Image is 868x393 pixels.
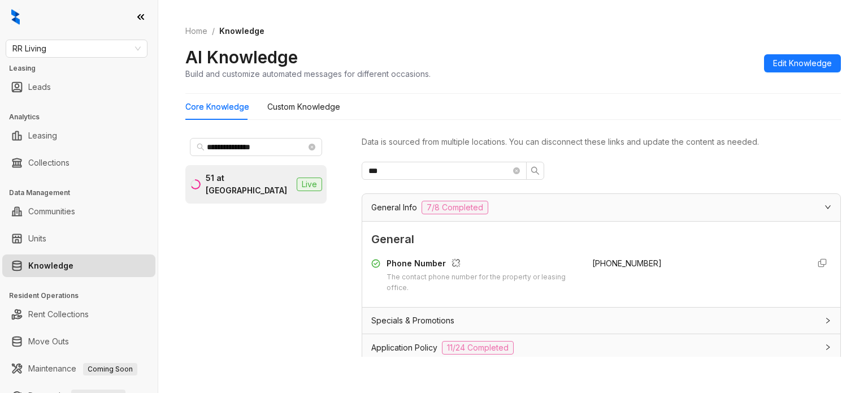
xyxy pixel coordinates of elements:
[28,330,69,353] a: Move Outs
[371,342,437,354] span: Application Policy
[197,143,205,151] span: search
[362,136,841,148] div: Data is sourced from multiple locations. You can disconnect these links and update the content as...
[28,303,89,326] a: Rent Collections
[362,334,840,361] div: Application Policy11/24 Completed
[185,46,298,68] h2: AI Knowledge
[371,231,831,248] span: General
[28,227,46,250] a: Units
[2,200,155,223] li: Communities
[387,272,579,293] div: The contact phone number for the property or leasing office.
[183,25,210,37] a: Home
[11,9,20,25] img: logo
[2,330,155,353] li: Move Outs
[2,76,155,98] li: Leads
[362,194,840,221] div: General Info7/8 Completed
[309,144,315,150] span: close-circle
[513,167,520,174] span: close-circle
[28,254,73,277] a: Knowledge
[267,101,340,113] div: Custom Knowledge
[2,357,155,380] li: Maintenance
[83,363,137,375] span: Coming Soon
[422,201,488,214] span: 7/8 Completed
[2,152,155,174] li: Collections
[9,188,158,198] h3: Data Management
[206,172,292,197] div: 51 at [GEOGRAPHIC_DATA]
[9,112,158,122] h3: Analytics
[824,204,831,210] span: expanded
[592,258,662,268] span: [PHONE_NUMBER]
[212,25,215,37] li: /
[297,178,322,191] span: Live
[773,57,832,70] span: Edit Knowledge
[824,317,831,324] span: collapsed
[371,201,417,214] span: General Info
[362,308,840,334] div: Specials & Promotions
[9,291,158,301] h3: Resident Operations
[12,40,141,57] span: RR Living
[185,101,249,113] div: Core Knowledge
[9,63,158,74] h3: Leasing
[2,227,155,250] li: Units
[28,76,51,98] a: Leads
[764,54,841,72] button: Edit Knowledge
[387,257,579,272] div: Phone Number
[824,344,831,351] span: collapsed
[371,314,454,327] span: Specials & Promotions
[28,152,70,174] a: Collections
[185,68,431,80] div: Build and customize automated messages for different occasions.
[442,341,514,355] span: 11/24 Completed
[219,26,264,36] span: Knowledge
[531,166,540,175] span: search
[2,254,155,277] li: Knowledge
[28,200,75,223] a: Communities
[28,124,57,147] a: Leasing
[2,124,155,147] li: Leasing
[2,303,155,326] li: Rent Collections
